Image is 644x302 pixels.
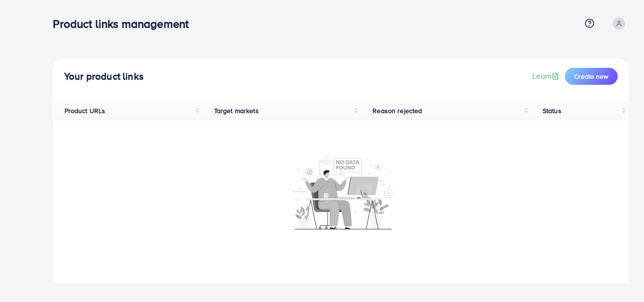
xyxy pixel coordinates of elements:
[543,106,561,115] span: Status
[64,71,144,82] h4: Your product links
[289,155,392,229] img: No account
[574,72,608,81] span: Create new
[565,68,618,85] button: Create new
[65,106,106,115] span: Product URLs
[532,71,561,82] a: Learn
[53,17,196,31] h3: Product links management
[214,106,259,115] span: Target markets
[372,106,422,115] span: Reason rejected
